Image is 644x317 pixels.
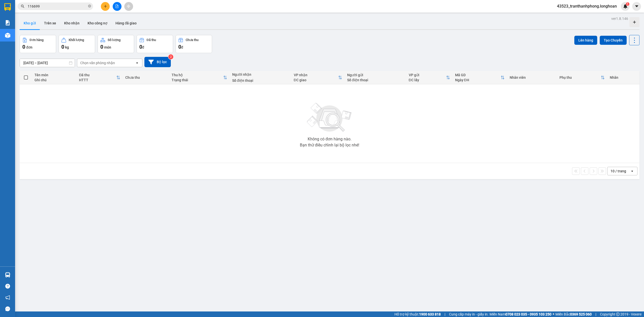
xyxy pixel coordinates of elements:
[5,20,10,25] img: solution-icon
[88,4,91,9] span: close-circle
[104,45,111,49] span: món
[555,311,592,317] span: Miền Bắc
[300,143,359,147] div: Bạn thử điều chỉnh lại bộ lọc nhé!
[557,71,607,84] th: Toggle SortBy
[144,57,171,67] button: Bộ lọc
[627,2,628,6] span: 1
[455,73,501,77] div: Mã GD
[574,36,597,45] button: Lên hàng
[559,75,601,80] div: Phụ thu
[5,284,10,289] span: question-circle
[616,312,620,316] span: copyright
[98,35,134,53] button: Số lượng0món
[61,44,64,50] span: 0
[172,73,223,77] div: Thu hộ
[626,2,629,6] sup: 1
[409,78,446,82] div: ĐC lấy
[69,38,84,42] div: Khối lượng
[294,73,338,77] div: VP nhận
[115,5,119,8] span: file-add
[65,45,69,49] span: kg
[347,73,404,77] div: Người gửi
[505,312,551,316] strong: 0708 023 035 - 0935 103 250
[5,33,10,38] img: warehouse-icon
[137,35,173,53] button: Đã thu0đ
[176,35,212,53] button: Chưa thu0đ
[34,78,74,82] div: Ghi chú
[600,36,627,45] button: Tạo Chuyến
[80,60,115,65] div: Chọn văn phòng nhận
[406,71,453,84] th: Toggle SortBy
[453,71,507,84] th: Toggle SortBy
[455,78,501,82] div: Ngày ĐH
[595,311,596,317] span: |
[570,312,592,316] strong: 0369 525 060
[449,311,488,317] span: Cung cấp máy in - giấy in:
[4,3,11,11] img: logo-vxr
[59,35,95,53] button: Khối lượng0kg
[142,45,144,49] span: đ
[60,17,84,29] button: Kho nhận
[630,169,634,173] svg: open
[553,313,554,315] span: ⚪️
[178,44,181,50] span: 0
[111,17,141,29] button: Hàng đã giao
[135,61,139,65] svg: open
[21,5,24,8] span: search
[34,73,74,77] div: Tên món
[125,75,167,80] div: Chưa thu
[26,45,32,49] span: đơn
[5,295,10,300] span: notification
[611,169,626,174] div: 10 / trang
[490,311,551,317] span: Miền Nam
[147,38,156,42] div: Đã thu
[20,59,75,67] input: Select a date range.
[294,78,338,82] div: ĐC giao
[172,78,223,82] div: Trạng thái
[419,312,441,316] strong: 1900 633 818
[124,2,133,11] button: aim
[84,17,111,29] button: Kho công nợ
[79,73,116,77] div: Đã thu
[108,38,120,42] div: Số lượng
[632,2,641,11] button: caret-down
[28,4,87,9] input: Tìm tên, số ĐT hoặc mã đơn
[101,2,110,11] button: plus
[20,35,56,53] button: Đơn hàng0đơn
[304,100,355,135] img: svg+xml;base64,PHN2ZyBjbGFzcz0ibGlzdC1wbHVnX19zdmciIHhtbG5zPSJodHRwOi8vd3d3LnczLm9yZy8yMDAwL3N2Zy...
[634,4,639,9] span: caret-down
[100,44,103,50] span: 0
[232,78,289,83] div: Số điện thoại
[409,73,446,77] div: VP gửi
[5,306,10,311] span: message
[5,272,10,278] img: warehouse-icon
[394,311,441,317] span: Hỗ trợ kỹ thuật:
[104,5,107,8] span: plus
[169,71,230,84] th: Toggle SortBy
[40,17,60,29] button: Trên xe
[347,78,404,82] div: Số điện thoại
[181,45,183,49] span: đ
[510,75,554,80] div: Nhân viên
[76,71,123,84] th: Toggle SortBy
[445,311,445,317] span: |
[30,38,44,42] div: Đơn hàng
[291,71,345,84] th: Toggle SortBy
[623,4,628,9] img: icon-new-feature
[139,44,142,50] span: 0
[610,75,637,80] div: Nhãn
[22,44,25,50] span: 0
[186,38,198,42] div: Chưa thu
[553,3,621,9] span: 43523_tranthanhphong.longhoan
[79,78,116,82] div: HTTT
[308,137,351,141] div: Không có đơn hàng nào.
[127,5,130,8] span: aim
[20,17,40,29] button: Kho gửi
[113,2,122,11] button: file-add
[168,54,173,59] sup: 2
[629,17,639,27] div: Tạo kho hàng mới
[232,72,289,76] div: Người nhận
[88,5,91,8] span: close-circle
[611,16,628,21] div: ver 1.8.146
